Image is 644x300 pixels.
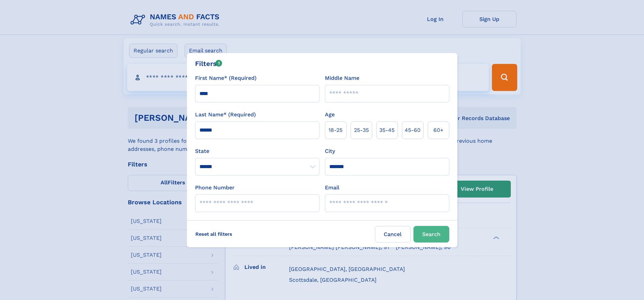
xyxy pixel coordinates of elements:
span: 25‑35 [354,126,369,134]
label: State [195,147,319,155]
label: First Name* (Required) [195,74,257,82]
label: Reset all filters [191,226,237,242]
div: Filters [195,59,222,69]
button: Search [413,226,449,243]
span: 60+ [433,126,444,134]
label: Last Name* (Required) [195,111,256,119]
label: Age [325,111,335,119]
span: 35‑45 [379,126,395,134]
label: Phone Number [195,184,235,192]
label: Cancel [375,226,411,243]
label: Middle Name [325,74,359,82]
label: City [325,147,335,155]
label: Email [325,184,339,192]
span: 45‑60 [405,126,421,134]
span: 18‑25 [329,126,342,134]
